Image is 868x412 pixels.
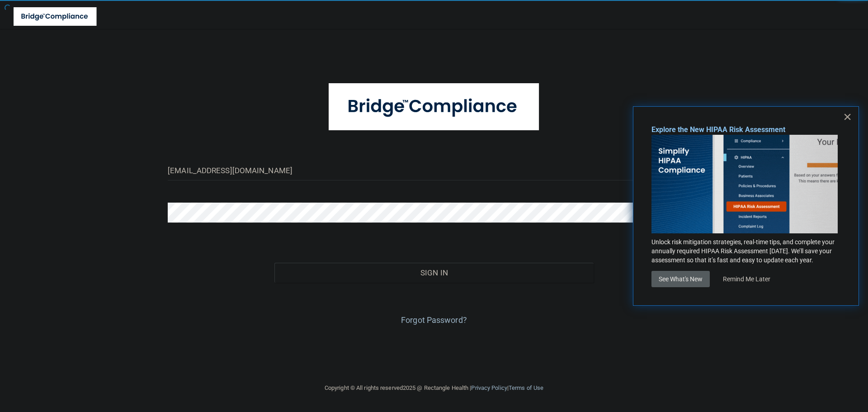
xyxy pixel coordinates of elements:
a: Forgot Password? [401,315,467,325]
p: Explore the New HIPAA Risk Assessment [651,125,840,135]
button: See What's New [651,271,710,287]
p: Unlock risk mitigation strategies, real-time tips, and complete your annually required HIPAA Risk... [651,238,840,265]
img: bridge_compliance_login_screen.278c3ca4.svg [329,83,539,130]
a: Terms of Use [509,384,543,391]
img: bridge_compliance_login_screen.278c3ca4.svg [14,7,97,26]
button: Close [843,109,852,124]
input: Email [168,160,700,180]
div: Copyright © All rights reserved 2025 @ Rectangle Health | | [269,374,599,403]
button: Remind Me Later [716,271,778,287]
a: Privacy Policy [471,384,507,391]
button: Sign In [274,263,594,283]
